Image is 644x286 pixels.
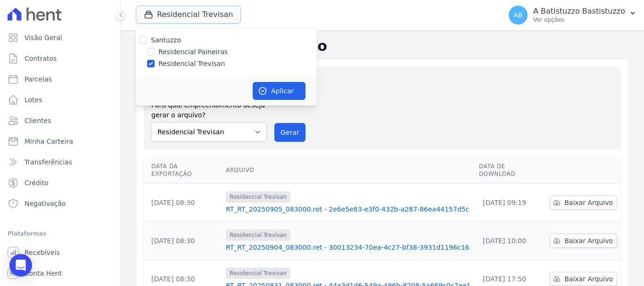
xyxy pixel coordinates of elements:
label: Para qual empreendimento deseja gerar o arquivo? [151,97,267,120]
span: Residencial Trevisan [226,229,290,241]
td: [DATE] 08:30 [144,222,222,260]
span: AB [513,12,522,18]
button: AB A Batistuzzo Bastistuzzo Ver opções [501,2,644,28]
h2: Exportações de Retorno [136,38,629,55]
p: A Batistuzzo Bastistuzzo [533,7,625,16]
td: [DATE] 08:30 [144,184,222,222]
a: RT_RT_20250905_083000.ret - 2e6e5e83-e3f0-432b-a287-86ea44157d5c [226,204,471,214]
a: Baixar Arquivo [550,234,617,248]
span: Crédito [25,178,49,188]
span: Residencial Trevisan [226,191,290,203]
p: Ver opções [533,16,625,24]
label: Santuzzo [151,36,181,44]
a: Minha Carteira [4,132,116,151]
span: Visão Geral [25,33,62,42]
th: Data da Exportação [144,157,222,184]
button: Aplicar [253,82,305,100]
span: Baixar Arquivo [564,236,613,245]
span: Transferências [25,157,72,167]
span: Negativação [25,199,66,208]
a: Transferências [4,153,116,172]
a: Parcelas [4,70,116,89]
a: Lotes [4,90,116,109]
label: Residencial Paineiras [158,47,228,57]
div: Open Intercom Messenger [9,254,32,277]
a: Baixar Arquivo [550,272,617,286]
a: Recebíveis [4,243,116,262]
a: Baixar Arquivo [550,196,617,210]
span: Minha Carteira [25,137,73,146]
label: Residencial Trevisan [158,59,225,69]
span: Conta Hent [25,269,62,278]
span: Lotes [25,95,42,105]
span: Baixar Arquivo [564,274,613,284]
a: RT_RT_20250904_083000.ret - 30013234-70ea-4c27-bf38-3931d1196c16 [226,243,471,252]
span: Clientes [25,116,51,125]
a: Contratos [4,49,116,68]
a: Visão Geral [4,28,116,47]
button: Gerar [274,123,305,142]
a: Conta Hent [4,264,116,283]
th: Data de Download [475,157,546,184]
th: Arquivo [222,157,475,184]
span: Parcelas [25,74,52,84]
span: Baixar Arquivo [564,198,613,207]
td: [DATE] 09:19 [475,184,546,222]
a: Crédito [4,173,116,192]
span: Contratos [25,54,57,63]
span: Recebíveis [25,248,60,257]
span: Residencial Trevisan [226,268,290,279]
button: Residencial Trevisan [136,6,241,24]
div: Plataformas [8,228,113,239]
td: [DATE] 10:00 [475,222,546,260]
a: Clientes [4,111,116,130]
a: Negativação [4,194,116,213]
